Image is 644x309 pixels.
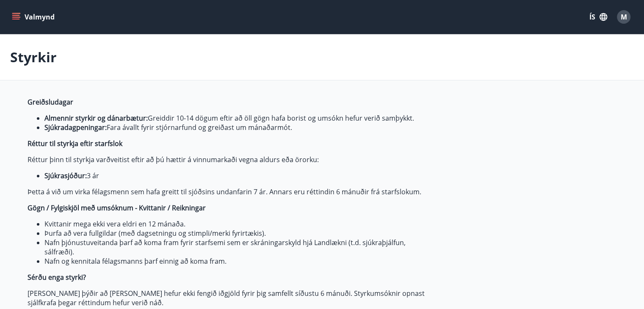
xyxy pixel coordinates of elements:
[28,203,206,212] strong: Gögn / Fylgiskjöl með umsóknum - Kvittanir / Reikningar
[10,9,58,25] button: menu
[28,187,427,196] p: Þetta á við um virka félagsmenn sem hafa greitt til sjóðsins undanfarin 7 ár. Annars eru réttindi...
[28,273,86,282] strong: Sérðu enga styrki?
[44,123,107,132] strong: Sjúkradagpeningar:
[614,7,634,27] button: M
[28,97,73,107] strong: Greiðsludagar
[44,171,427,180] li: 3 ár
[585,9,612,25] button: ÍS
[28,139,122,148] strong: Réttur til styrkja eftir starfslok
[44,229,427,238] li: Þurfa að vera fullgildar (með dagsetningu og stimpli/merki fyrirtækis).
[44,113,427,123] li: Greiddir 10-14 dögum eftir að öll gögn hafa borist og umsókn hefur verið samþykkt.
[10,48,57,66] p: Styrkir
[44,113,148,123] strong: Almennir styrkir og dánarbætur:
[44,238,427,257] li: Nafn þjónustuveitanda þarf að koma fram fyrir starfsemi sem er skráningarskyld hjá Landlækni (t.d...
[28,289,427,307] p: [PERSON_NAME] þýðir að [PERSON_NAME] hefur ekki fengið iðgjöld fyrir þig samfellt síðustu 6 mánuð...
[44,257,427,266] li: Nafn og kennitala félagsmanns þarf einnig að koma fram.
[44,123,427,132] li: Fara ávallt fyrir stjórnarfund og greiðast um mánaðarmót.
[44,171,87,180] strong: Sjúkrasjóður:
[621,12,627,22] span: M
[44,219,427,229] li: Kvittanir mega ekki vera eldri en 12 mánaða.
[28,155,427,164] p: Réttur þinn til styrkja varðveitist eftir að þú hættir á vinnumarkaði vegna aldurs eða örorku:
